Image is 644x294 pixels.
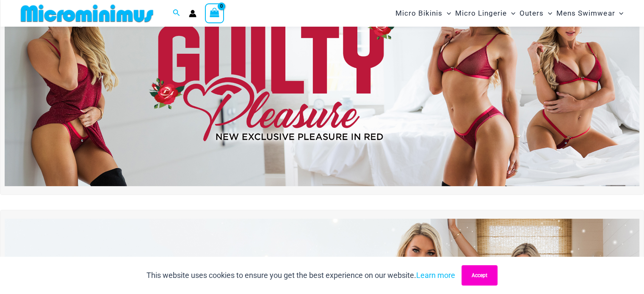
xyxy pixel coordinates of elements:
[556,3,615,24] span: Mens Swimwear
[392,1,627,25] nav: Site Navigation
[462,265,498,286] button: Accept
[544,3,552,24] span: Menu Toggle
[173,8,180,19] a: Search icon link
[189,10,196,17] a: Account icon link
[395,3,442,24] span: Micro Bikinis
[615,3,623,24] span: Menu Toggle
[416,271,455,280] a: Learn more
[442,3,451,24] span: Menu Toggle
[393,3,453,24] a: Micro BikinisMenu ToggleMenu Toggle
[205,3,224,23] a: View Shopping Cart, empty
[517,3,554,24] a: OutersMenu ToggleMenu Toggle
[455,3,507,24] span: Micro Lingerie
[146,269,455,282] p: This website uses cookies to ensure you get the best experience on our website.
[520,3,544,24] span: Outers
[507,3,515,24] span: Menu Toggle
[554,3,625,24] a: Mens SwimwearMenu ToggleMenu Toggle
[17,4,157,23] img: MM SHOP LOGO FLAT
[453,3,517,24] a: Micro LingerieMenu ToggleMenu Toggle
